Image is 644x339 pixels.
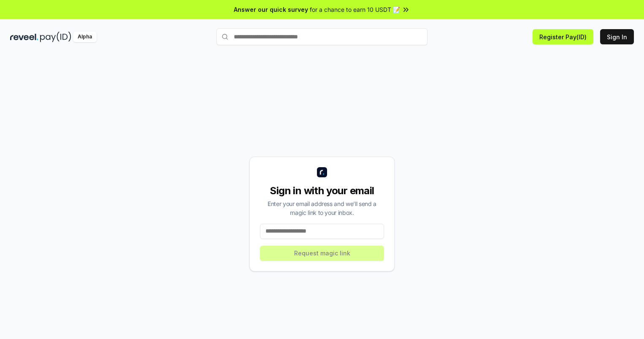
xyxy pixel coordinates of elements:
img: logo_small [317,167,327,177]
span: for a chance to earn 10 USDT 📝 [310,5,400,14]
div: Sign in with your email [260,184,384,198]
button: Sign In [600,29,634,44]
button: Register Pay(ID) [533,29,593,44]
div: Alpha [73,32,97,42]
div: Enter your email address and we’ll send a magic link to your inbox. [260,199,384,217]
span: Answer our quick survey [234,5,308,14]
img: pay_id [40,32,71,42]
img: reveel_dark [10,32,38,42]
